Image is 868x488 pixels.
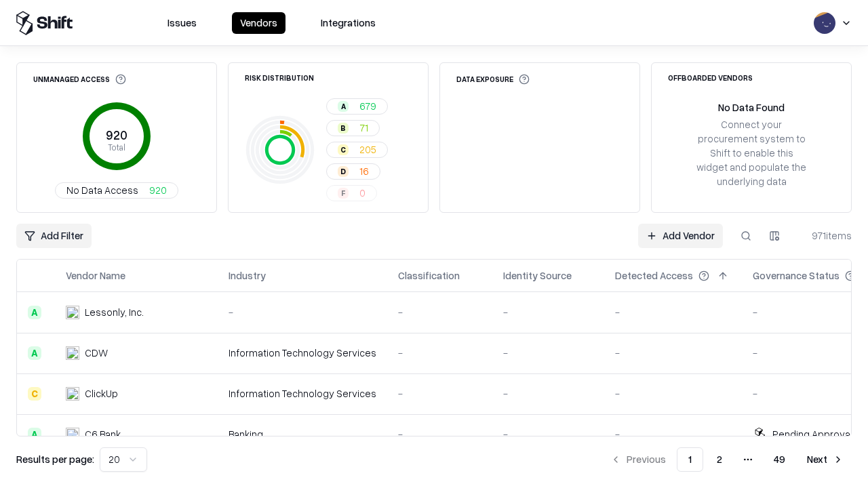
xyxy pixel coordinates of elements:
button: Add Filter [16,224,92,248]
div: - [398,427,481,441]
tspan: 920 [106,127,127,142]
div: - [615,427,731,441]
button: D16 [326,163,380,180]
div: A [338,101,349,112]
div: D [338,166,349,177]
button: 1 [677,447,703,472]
button: No Data Access920 [55,182,178,199]
div: A [28,346,41,360]
div: Governance Status [753,268,840,283]
div: Pending Approval [772,427,852,441]
div: - [615,346,731,360]
span: 205 [359,142,376,157]
div: B [338,123,349,134]
img: CDW [66,346,79,360]
img: ClickUp [66,387,79,401]
div: C [28,387,41,401]
div: Identity Source [503,268,572,283]
div: 971 items [797,228,852,243]
img: C6 Bank [66,428,79,441]
div: Banking [229,427,376,441]
div: Unmanaged Access [33,74,126,85]
div: ClickUp [85,386,118,401]
div: C [338,144,349,155]
div: - [398,346,481,360]
div: - [503,386,593,401]
div: Industry [229,268,266,283]
button: Issues [159,12,205,34]
div: A [28,428,41,441]
button: A679 [326,98,388,115]
button: 49 [763,447,796,472]
img: Lessonly, Inc. [66,306,79,319]
div: Connect your procurement system to Shift to enable this widget and populate the underlying data [695,117,808,189]
div: Risk Distribution [245,74,314,81]
div: C6 Bank [85,427,121,441]
p: Results per page: [16,452,94,466]
a: Add Vendor [638,224,723,248]
div: Data Exposure [456,74,530,85]
nav: pagination [602,447,852,472]
div: - [503,427,593,441]
button: C205 [326,142,388,158]
div: - [398,305,481,319]
div: - [503,346,593,360]
div: - [503,305,593,319]
span: 920 [149,183,167,197]
span: 16 [359,164,369,178]
div: A [28,306,41,319]
div: - [229,305,376,319]
div: - [615,386,731,401]
span: 71 [359,121,368,135]
div: CDW [85,346,108,360]
div: No Data Found [718,100,785,115]
button: Integrations [313,12,384,34]
div: Detected Access [615,268,693,283]
div: Classification [398,268,460,283]
div: Information Technology Services [229,346,376,360]
span: 679 [359,99,376,113]
button: 2 [706,447,733,472]
button: Next [799,447,852,472]
div: Offboarded Vendors [668,74,753,81]
div: - [398,386,481,401]
div: Vendor Name [66,268,125,283]
span: No Data Access [66,183,138,197]
tspan: Total [108,142,125,152]
div: - [615,305,731,319]
div: Information Technology Services [229,386,376,401]
div: Lessonly, Inc. [85,305,144,319]
button: Vendors [232,12,285,34]
button: B71 [326,120,380,136]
